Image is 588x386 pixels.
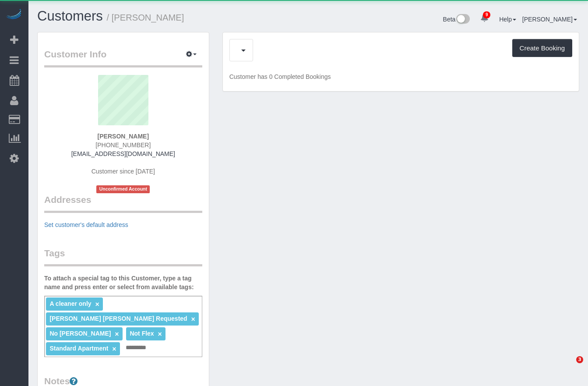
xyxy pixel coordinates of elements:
a: Set customer's default address [44,221,128,228]
span: [PHONE_NUMBER] [95,142,151,149]
span: [PERSON_NAME] [PERSON_NAME] Requested [49,315,187,322]
legend: Tags [44,247,202,266]
a: [PERSON_NAME] [522,16,577,23]
legend: Customer Info [44,48,202,67]
img: New interface [455,14,470,25]
a: × [112,345,116,353]
a: Customers [37,8,103,24]
a: 9 [476,9,493,28]
a: [EMAIL_ADDRESS][DOMAIN_NAME] [71,150,175,157]
a: × [191,315,195,323]
span: Not Flex [130,330,154,337]
span: 9 [483,11,490,18]
span: Standard Apartment [49,345,108,352]
strong: [PERSON_NAME] [98,133,149,140]
label: To attach a special tag to this Customer, type a tag name and press enter or select from availabl... [44,274,202,291]
a: × [115,330,119,338]
span: No [PERSON_NAME] [49,330,111,337]
a: Help [499,16,516,23]
small: / [PERSON_NAME] [107,13,184,22]
a: Beta [443,16,470,23]
a: × [158,330,162,338]
p: Customer has 0 Completed Bookings [229,72,572,81]
img: Automaid Logo [5,9,23,21]
span: A cleaner only [49,300,91,307]
span: Unconfirmed Account [96,185,150,193]
span: Customer since [DATE] [92,168,155,175]
a: × [95,301,99,308]
span: 3 [576,356,583,363]
button: Create Booking [512,39,572,57]
iframe: Intercom live chat [558,356,579,377]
